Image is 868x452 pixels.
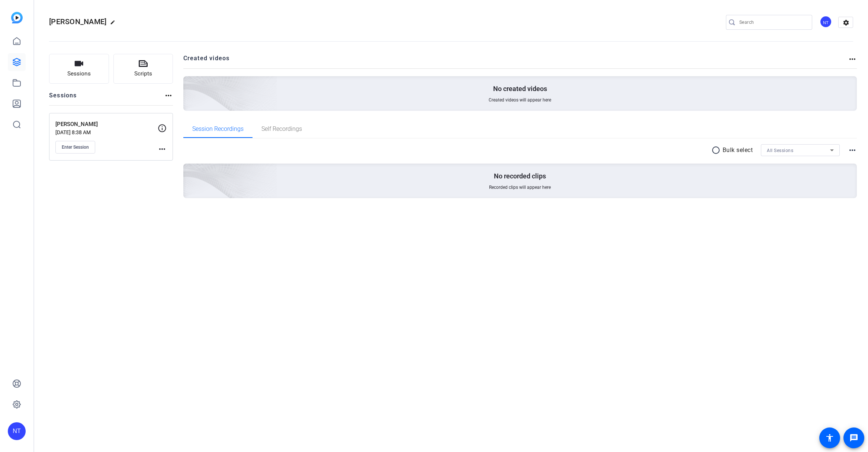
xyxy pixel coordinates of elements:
button: Scripts [113,54,173,84]
p: [PERSON_NAME] [55,120,158,129]
p: Bulk select [723,146,753,155]
img: Creted videos background [100,3,277,164]
div: NT [8,422,26,440]
mat-icon: radio_button_unchecked [711,146,723,155]
span: [PERSON_NAME] [49,17,106,26]
span: Enter Session [62,144,89,150]
span: Created videos will appear here [489,97,551,103]
span: All Sessions [767,148,793,153]
mat-icon: accessibility [825,433,834,442]
mat-icon: more_horiz [848,55,857,64]
ngx-avatar: Neco Turkienicz [820,16,833,29]
button: Sessions [49,54,109,84]
h2: Sessions [49,91,77,105]
div: NT [820,16,832,28]
img: embarkstudio-empty-session.png [100,90,277,251]
mat-icon: more_horiz [848,146,857,155]
span: Session Recordings [192,126,244,132]
mat-icon: more_horiz [164,91,173,100]
img: blue-gradient.svg [11,12,23,23]
button: Enter Session [55,141,95,154]
mat-icon: settings [839,17,853,28]
span: Scripts [134,70,152,78]
span: Sessions [67,70,91,78]
p: No recorded clips [494,172,546,181]
span: Recorded clips will appear here [489,184,551,190]
h2: Created videos [183,54,848,68]
p: No created videos [493,84,547,93]
p: [DATE] 8:38 AM [55,129,158,135]
span: Self Recordings [261,126,302,132]
mat-icon: more_horiz [158,145,167,154]
mat-icon: edit [110,20,119,29]
input: Search [739,18,806,27]
mat-icon: message [849,433,858,442]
